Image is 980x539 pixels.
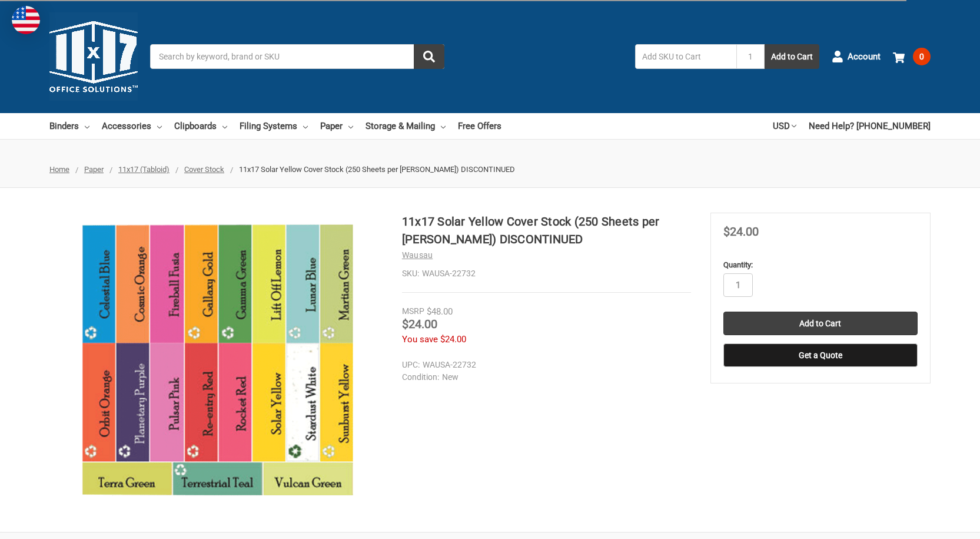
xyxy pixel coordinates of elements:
input: Add to Cart [723,312,918,335]
dt: Condition: [402,371,439,383]
a: Binders [49,113,89,139]
dd: WAUSA-22732 [402,359,686,371]
a: Accessories [102,113,162,139]
a: Need Help? [PHONE_NUMBER] [809,113,931,139]
a: Paper [84,165,104,174]
span: $24.00 [723,224,759,239]
a: 11x17 (Tabloid) [118,165,170,174]
h1: 11x17 Solar Yellow Cover Stock (250 Sheets per [PERSON_NAME]) DISCONTINUED [402,213,691,248]
span: You save [402,334,438,345]
dd: New [402,371,686,383]
span: 0 [913,48,931,65]
button: Get a Quote [723,343,918,367]
input: Add SKU to Cart [635,44,736,69]
a: Wausau [402,250,433,260]
dt: UPC: [402,359,420,371]
img: 11x17 Solar Yellow Cover Stock (250 Sheets per Ream) [69,213,363,507]
a: Free Offers [458,113,501,139]
input: Search by keyword, brand or SKU [150,44,444,69]
dd: WAUSA-22732 [402,267,691,280]
a: Paper [320,113,353,139]
label: Quantity: [723,259,918,271]
button: Add to Cart [765,44,819,69]
a: Clipboards [174,113,227,139]
a: Account [832,41,881,72]
a: Filing Systems [240,113,308,139]
span: $24.00 [440,334,466,345]
dt: SKU: [402,267,419,280]
a: Storage & Mailing [366,113,446,139]
img: duty and tax information for United States [12,6,40,34]
a: Home [49,165,69,174]
a: 0 [893,41,931,72]
iframe: Google Customer Reviews [883,507,980,539]
div: MSRP [402,305,424,318]
span: Account [848,50,881,64]
span: 11x17 Solar Yellow Cover Stock (250 Sheets per [PERSON_NAME]) DISCONTINUED [239,165,515,174]
span: $24.00 [402,317,437,331]
span: $48.00 [427,306,453,317]
a: USD [773,113,796,139]
img: 11x17.com [49,12,138,101]
a: Cover Stock [184,165,224,174]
